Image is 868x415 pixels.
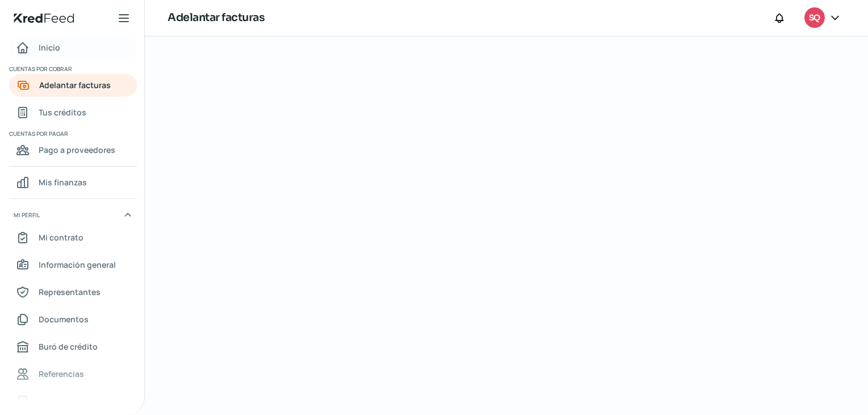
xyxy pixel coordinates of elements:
[39,78,111,92] span: Adelantar facturas
[168,10,264,26] h1: Adelantar facturas
[39,230,84,244] span: Mi contrato
[39,105,86,119] span: Tus créditos
[39,339,98,354] span: Buró de crédito
[39,285,101,299] span: Representantes
[9,254,137,276] a: Información general
[39,40,60,55] span: Inicio
[14,210,40,220] span: Mi perfil
[809,11,820,25] span: SQ
[9,226,137,249] a: Mi contrato
[9,36,137,59] a: Inicio
[39,312,89,326] span: Documentos
[9,308,137,331] a: Documentos
[9,363,137,385] a: Referencias
[39,143,115,157] span: Pago a proveedores
[9,335,137,358] a: Buró de crédito
[9,281,137,304] a: Representantes
[39,175,87,189] span: Mis finanzas
[9,101,137,124] a: Tus créditos
[9,171,137,194] a: Mis finanzas
[9,64,135,74] span: Cuentas por cobrar
[9,128,135,139] span: Cuentas por pagar
[9,74,137,97] a: Adelantar facturas
[9,390,137,413] a: Industria
[39,367,84,381] span: Referencias
[39,394,74,408] span: Industria
[39,258,116,272] span: Información general
[9,139,137,161] a: Pago a proveedores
